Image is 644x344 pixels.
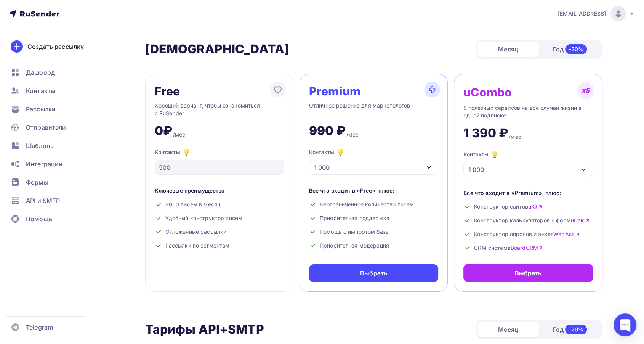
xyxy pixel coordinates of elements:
[155,201,284,208] div: 2000 писем в месяц
[26,123,66,132] span: Отправители
[463,150,593,177] button: Контакты 1 000
[26,196,60,205] span: API и SMTP
[26,86,55,95] span: Контакты
[26,141,55,150] span: Шаблоны
[155,102,284,117] div: Хороший вариант, чтобы ознакомиться с RuSender
[173,131,186,138] div: /мес
[511,244,543,252] a: BoardCRM
[6,175,97,190] a: Формы
[474,244,543,252] span: CRM система
[514,268,541,278] div: Выбрать
[468,165,484,174] div: 1 000
[474,203,543,211] span: Конструктор сайтов
[155,214,284,222] div: Удобный конструктор писем
[346,131,359,138] div: /мес
[558,6,635,21] a: [EMAIL_ADDRESS]
[474,217,590,224] span: Конструктор калькуляторов и форм
[155,123,172,138] div: 0₽
[565,44,587,54] div: -20%
[309,228,438,236] div: Помощь с импортом базы
[26,104,56,114] span: Рассылки
[155,187,284,195] div: Ключевые преимущества
[6,138,97,153] a: Шаблоны
[309,148,345,157] div: Контакты
[309,242,438,249] div: Приоритетная модерация
[463,86,512,98] div: uCombo
[309,148,438,175] button: Контакты 1 000
[565,325,587,334] div: -20%
[27,42,84,51] div: Создать рассылку
[309,187,438,195] div: Все что входит в «Free», плюс:
[463,125,508,141] div: 1 390 ₽
[463,104,593,119] div: 5 полезных сервисов на все случаи жизни в одной подписке
[360,269,387,278] div: Выбрать
[528,203,543,211] a: uKit
[539,321,601,338] div: Год
[571,217,590,224] a: uCalc
[155,148,284,157] div: Контакты
[145,42,289,57] h2: [DEMOGRAPHIC_DATA]
[539,41,601,57] div: Год
[558,10,606,18] span: [EMAIL_ADDRESS]
[155,242,284,249] div: Рассылки по сегментам
[6,65,97,80] a: Дашборд
[26,159,62,169] span: Интеграции
[474,230,580,238] span: Конструктор опросов и анкет
[553,230,580,238] a: WebAsk
[309,85,360,97] div: Premium
[309,201,438,208] div: Неограниченное количество писем
[309,214,438,222] div: Приоритетная поддержка
[463,150,499,159] div: Контакты
[155,85,180,97] div: Free
[463,189,593,197] div: Все что входит в «Premium», плюс:
[477,322,539,337] div: Месяц
[6,120,97,135] a: Отправители
[509,133,521,141] div: /мес
[145,322,264,337] h2: Тарифы API+SMTP
[26,68,55,77] span: Дашборд
[155,228,284,236] div: Отложенные рассылки
[309,102,438,117] div: Отличное решение для маркетологов
[6,83,97,98] a: Контакты
[26,323,53,332] span: Telegram
[26,178,48,187] span: Формы
[309,123,346,138] div: 990 ₽
[314,163,330,172] div: 1 000
[26,214,52,223] span: Помощь
[6,101,97,117] a: Рассылки
[477,42,539,57] div: Месяц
